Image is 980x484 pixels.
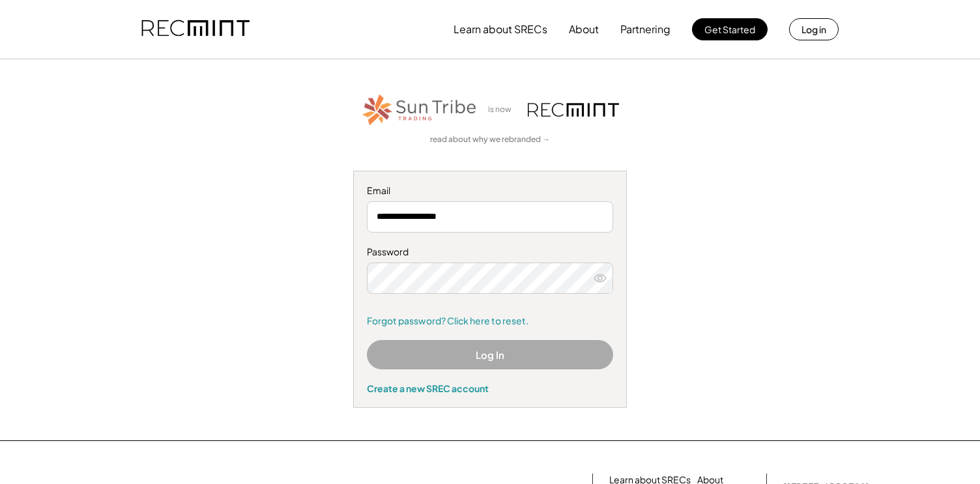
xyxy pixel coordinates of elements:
[367,184,613,197] div: Email
[141,7,250,51] img: recmint-logotype%403x.png
[789,18,839,40] button: Log in
[430,134,550,145] a: read about why we rebranded →
[569,16,599,42] button: About
[367,315,613,328] a: Forgot password? Click here to reset.
[367,382,613,394] div: Create a new SREC account
[367,246,613,259] div: Password
[620,16,670,42] button: Partnering
[528,103,619,117] img: recmint-logotype%403x.png
[361,92,478,128] img: STT_Horizontal_Logo%2B-%2BColor.png
[367,340,613,369] button: Log In
[454,16,547,42] button: Learn about SRECs
[485,104,521,115] div: is now
[692,18,768,40] button: Get Started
